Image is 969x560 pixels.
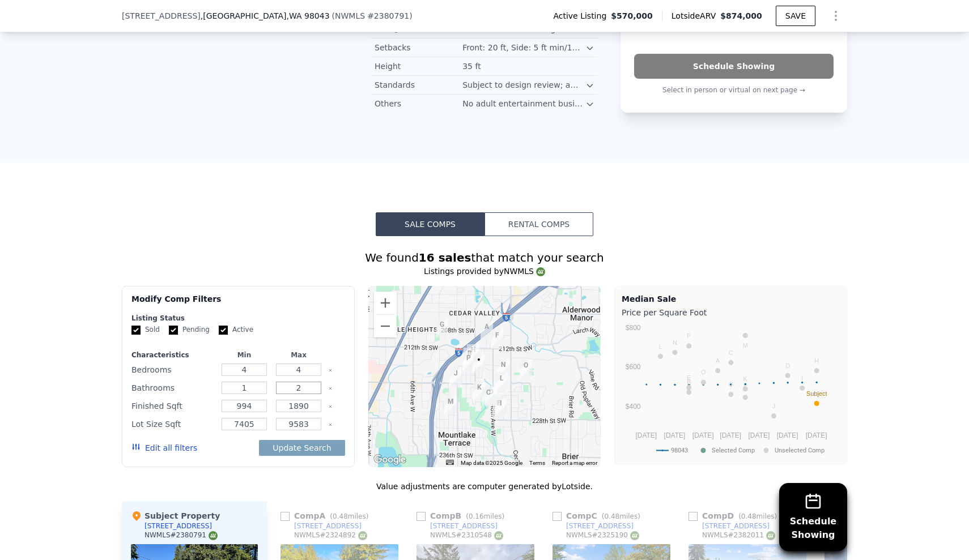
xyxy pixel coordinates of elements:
text: 98043 [671,447,688,454]
span: ( miles) [734,512,781,520]
div: Comp D [688,510,781,521]
button: Clear [328,422,333,427]
div: 4603 227th St SW [495,397,507,417]
div: 4509 222nd St SW [495,373,508,392]
text: Unselected Comp [775,447,824,454]
button: Zoom in [374,292,397,314]
div: No adult entertainment businesses; additional regulations for animal keeping and flag lots. [462,98,585,109]
a: Terms (opens in new tab) [529,460,545,466]
text: F [743,384,747,391]
div: Bathrooms [131,380,215,396]
div: [STREET_ADDRESS] [702,521,770,531]
button: Update Search [259,440,345,456]
div: 20929 49th Ave W [481,321,493,340]
button: Schedule Showing [634,54,834,79]
strong: 16 sales [419,251,471,264]
text: B [687,379,691,386]
button: SAVE [776,6,815,26]
span: Lotside ARV [671,10,720,22]
span: , [GEOGRAPHIC_DATA] [201,10,330,22]
div: [STREET_ADDRESS] [144,521,212,531]
button: Clear [328,368,333,373]
div: Finished Sqft [131,398,215,414]
button: Keyboard shortcuts [446,460,454,465]
a: [STREET_ADDRESS] [688,521,770,531]
div: Value adjustments are computer generated by Lotside . [122,481,847,492]
text: K [743,375,748,382]
div: 4009 219th St SW [520,360,532,379]
div: Subject to design review; additional regulations for schools, religious facilities, and clubs. [462,79,585,91]
div: [STREET_ADDRESS] [430,521,498,531]
text: M [743,342,748,349]
div: NWMLS # 2324892 [294,531,367,540]
button: Edit all filters [131,442,197,454]
text: I [801,375,803,382]
text: D [785,362,790,369]
img: NWMLS Logo [209,531,218,540]
button: Show Options [824,5,847,27]
div: Listing Status [131,314,345,323]
label: Pending [169,325,210,335]
text: [DATE] [664,431,686,439]
span: Map data ©2025 Google [461,460,522,466]
div: Standards [375,79,462,91]
a: Open this area in Google Maps (opens a new window) [371,452,409,467]
span: $570,000 [611,10,653,22]
div: Comp B [416,510,509,521]
label: Sold [131,325,160,335]
a: [STREET_ADDRESS] [552,521,634,531]
div: Max [274,350,324,360]
button: Zoom out [374,315,397,337]
text: $600 [626,363,641,371]
button: Clear [328,404,333,409]
text: H [814,357,819,364]
div: 4607 227th St SW [492,397,505,417]
span: 0.48 [741,512,756,520]
div: Others [375,98,462,109]
div: Comp A [280,510,373,521]
span: [STREET_ADDRESS] [122,10,201,22]
span: ( miles) [597,512,645,520]
input: Pending [169,326,178,335]
div: 22002 56th Ave W [449,367,462,387]
img: NWMLS Logo [358,531,367,540]
div: [STREET_ADDRESS] [294,521,362,531]
div: NWMLS # 2310548 [430,531,503,540]
div: [STREET_ADDRESS] [566,521,634,531]
text: [DATE] [635,431,657,439]
div: Bedrooms [131,362,215,378]
div: Characteristics [131,350,215,360]
span: 0.48 [604,512,619,520]
div: Setbacks [375,42,462,53]
div: Listings provided by NWMLS [122,266,847,277]
input: Sold [131,326,141,335]
div: 4807 225th Pl SW [482,387,495,406]
span: Active Listing [553,10,611,22]
a: [STREET_ADDRESS] [416,521,498,531]
text: N [673,339,677,346]
button: ScheduleShowing [779,483,847,551]
div: 22404 48th Ave W [485,386,498,405]
svg: A chart. [622,320,840,462]
text: E [687,374,691,381]
text: [DATE] [749,431,770,439]
img: NWMLS Logo [494,531,503,540]
div: Price per Square Foot [622,305,840,320]
div: NWMLS # 2382011 [702,531,775,540]
text: $400 [626,403,641,411]
label: Active [219,325,253,335]
span: ( miles) [461,512,509,520]
div: Height [375,61,462,72]
div: Lot Size Sqft [131,416,215,432]
span: $874,000 [720,11,762,20]
text: [DATE] [692,431,714,439]
text: [DATE] [777,431,798,439]
text: C [729,349,733,356]
button: Sale Comps [376,212,484,236]
text: P [687,332,691,339]
div: Median Sale [622,293,840,305]
text: Selected Comp [712,447,755,454]
text: Subject [806,390,827,397]
button: Rental Comps [484,212,593,236]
